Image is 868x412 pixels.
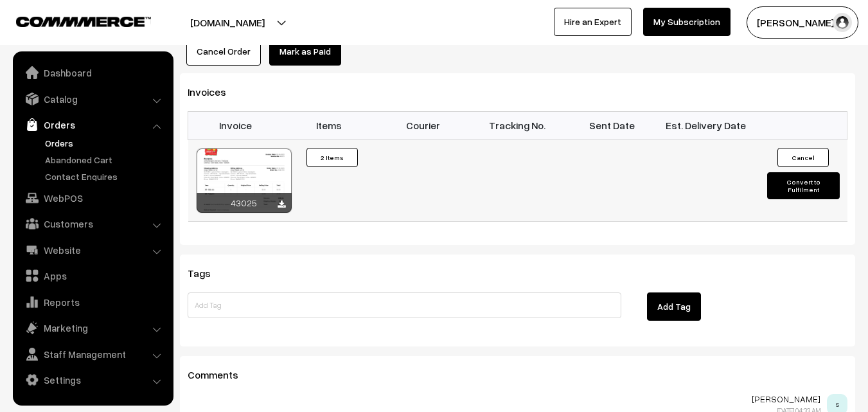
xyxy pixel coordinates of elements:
[16,212,169,235] a: Customers
[282,111,376,139] th: Items
[647,292,701,321] button: Add Tag
[188,85,242,98] span: Invoices
[16,238,169,262] a: Website
[833,13,852,32] img: user
[16,13,128,28] a: COMMMERCE
[188,394,820,404] p: [PERSON_NAME]
[188,368,254,381] span: Comments
[188,267,226,280] span: Tags
[16,264,169,287] a: Apps
[42,136,169,150] a: Orders
[16,186,169,210] a: WebPOS
[188,292,621,318] input: Add Tag
[643,8,731,36] a: My Subscription
[16,61,169,84] a: Dashboard
[42,153,169,166] a: Abandoned Cart
[16,113,169,136] a: Orders
[376,111,471,139] th: Courier
[767,172,840,199] button: Convert to Fulfilment
[145,6,310,39] button: [DOMAIN_NAME]
[188,111,283,139] th: Invoice
[777,148,829,167] button: Cancel
[554,8,632,36] a: Hire an Expert
[16,368,169,391] a: Settings
[16,87,169,111] a: Catalog
[306,148,358,167] button: 2 Items
[42,170,169,183] a: Contact Enquires
[659,111,753,139] th: Est. Delivery Date
[16,316,169,339] a: Marketing
[269,37,341,66] a: Mark as Paid
[16,291,169,314] a: Reports
[16,17,151,26] img: COMMMERCE
[16,343,169,366] a: Staff Management
[197,193,292,213] div: 43025
[470,111,565,139] th: Tracking No.
[565,111,659,139] th: Sent Date
[747,6,858,39] button: [PERSON_NAME] s…
[186,37,261,66] button: Cancel Order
